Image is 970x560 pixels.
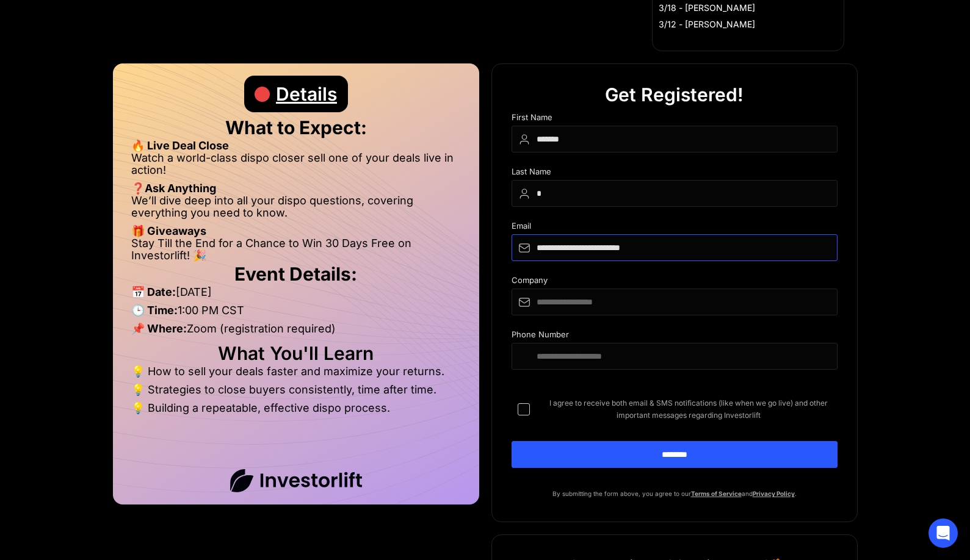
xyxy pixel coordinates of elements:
div: Company [512,276,838,289]
p: By submitting the form above, you agree to our and . [512,487,838,500]
div: Last Name [512,167,838,180]
div: Get Registered! [605,76,744,113]
div: Open Intercom Messenger [928,519,958,548]
strong: 📌 Where: [131,322,187,335]
li: 💡 Building a repeatable, effective dispo process. [131,402,461,414]
li: [DATE] [131,286,461,304]
li: Stay Till the End for a Chance to Win 30 Days Free on Investorlift! 🎉 [131,237,461,262]
span: I agree to receive both email & SMS notifications (like when we go live) and other important mess... [540,397,838,422]
strong: What to Expect: [225,117,367,138]
li: 💡 How to sell your deals faster and maximize your returns. [131,365,461,384]
div: Details [276,76,337,112]
li: 1:00 PM CST [131,304,461,323]
strong: 📅 Date: [131,285,176,298]
div: Email [512,221,838,234]
li: 💡 Strategies to close buyers consistently, time after time. [131,384,461,402]
a: Terms of Service [691,490,742,497]
form: DIspo Day Main Form [512,113,838,487]
div: Phone Number [512,330,838,343]
li: We’ll dive deep into all your dispo questions, covering everything you need to know. [131,195,461,225]
strong: 🕒 Time: [131,304,178,317]
a: Privacy Policy [753,490,795,497]
strong: 🎁 Giveaways [131,224,206,237]
div: First Name [512,113,838,126]
strong: ❓Ask Anything [131,182,216,195]
strong: 🔥 Live Deal Close [131,139,229,152]
strong: Event Details: [234,263,357,285]
li: Zoom (registration required) [131,323,461,341]
h2: What You'll Learn [131,347,461,359]
li: Watch a world-class dispo closer sell one of your deals live in action! [131,152,461,182]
